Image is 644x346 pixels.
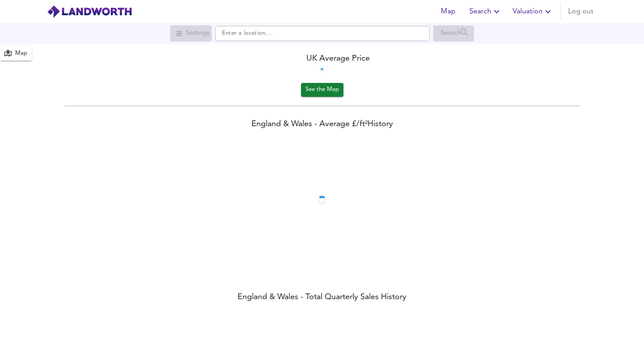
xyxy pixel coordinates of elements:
div: Map [15,49,27,59]
img: logo [47,5,132,18]
input: Enter a location... [215,26,430,41]
span: Valuation [513,5,553,18]
span: See the Map [305,85,339,95]
span: Map [437,5,459,18]
button: See the Map [301,83,343,97]
span: Log out [568,5,594,18]
div: Search for a location first or explore the map [170,25,212,41]
button: Log out [565,3,597,21]
span: Search [469,5,502,18]
button: Map [434,3,462,21]
button: Valuation [509,3,557,21]
button: Search [466,3,506,21]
